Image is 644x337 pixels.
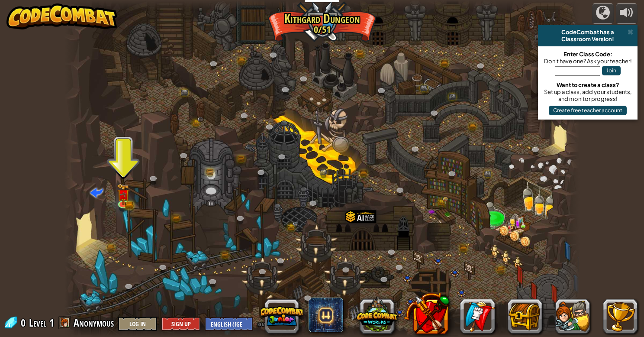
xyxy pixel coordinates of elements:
img: CodeCombat - Learn how to code by playing a game [6,3,117,29]
img: bronze-chest.png [125,202,133,209]
img: portrait.png [197,117,203,122]
span: 0 [21,316,28,330]
button: Log In [118,317,157,331]
img: level-banner-unlock.png [117,184,130,205]
span: beta levels on [258,320,284,328]
span: Level [29,316,46,330]
span: 1 [49,316,54,330]
span: Anonymous [74,316,114,330]
div: Classroom Version! [541,36,634,42]
div: Want to create a class? [542,81,633,88]
button: Create free teacher account [549,106,627,115]
img: portrait.png [442,197,448,201]
button: Adjust volume [616,3,638,24]
img: portrait.png [293,221,299,226]
button: Campaigns [592,3,614,24]
button: Join [602,66,621,75]
div: CodeCombat has a [541,29,634,36]
img: portrait.png [119,192,127,198]
div: Set up a class, add your students, and monitor progress! [542,88,633,102]
button: Sign Up [161,317,200,331]
div: Don't have one? Ask your teacher! [542,58,633,65]
div: Enter Class Code: [542,51,633,58]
